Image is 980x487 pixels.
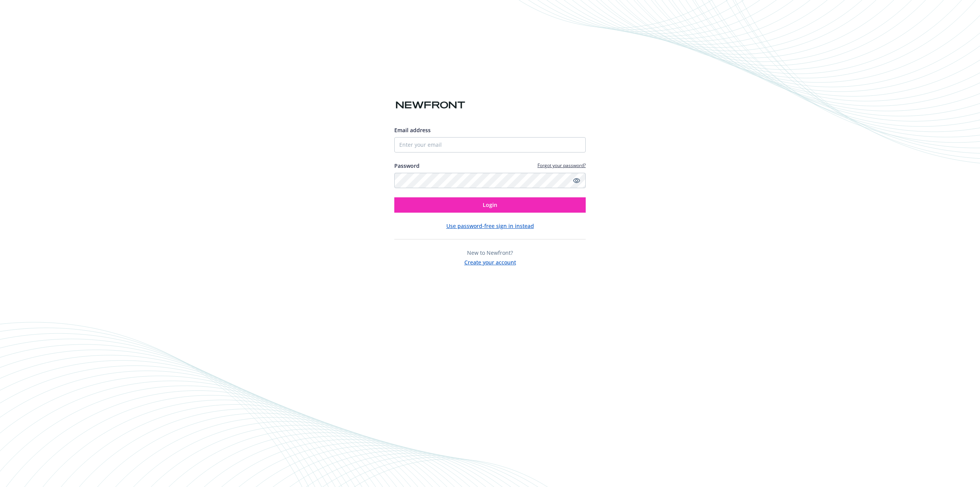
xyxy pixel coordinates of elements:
[394,173,586,188] input: Enter your password
[446,222,534,230] button: Use password-free sign in instead
[572,176,581,185] a: Show password
[467,249,513,256] span: New to Newfront?
[394,162,420,170] label: Password
[394,98,467,112] img: Newfront logo
[394,126,431,134] span: Email address
[483,201,497,208] span: Login
[394,137,586,152] input: Enter your email
[537,162,586,169] a: Forgot your password?
[394,197,586,213] button: Login
[464,257,516,266] button: Create your account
